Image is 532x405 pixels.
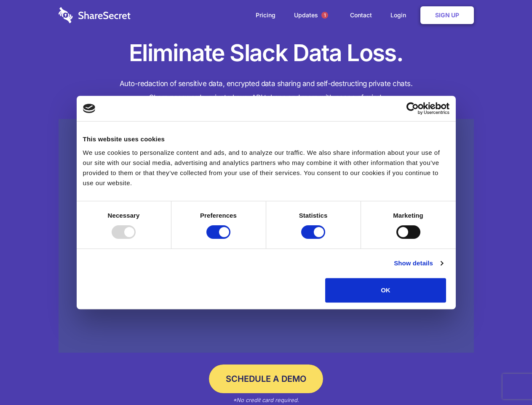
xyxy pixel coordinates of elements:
a: Usercentrics Cookiebot - opens in a new window [376,102,449,115]
strong: Statistics [299,212,328,219]
img: logo-wordmark-white-trans-d4663122ce5f474addd5e946df7df03e33cb6a1c49d2221995e7729f52c070b2.svg [59,7,131,23]
strong: Preferences [200,212,237,219]
a: Wistia video thumbnail [59,119,474,353]
em: *No credit card required. [233,397,299,403]
img: logo [83,104,96,113]
div: We use cookies to personalize content and ads, and to analyze our traffic. We also share informat... [83,148,449,188]
a: Schedule a Demo [209,364,323,393]
a: Sign Up [420,6,474,24]
strong: Necessary [108,212,140,219]
a: Contact [342,2,380,28]
div: This website uses cookies [83,134,449,144]
button: OK [325,278,446,302]
h4: Auto-redaction of sensitive data, encrypted data sharing and self-destructing private chats. Shar... [59,77,474,105]
span: 1 [321,12,328,19]
strong: Marketing [393,212,423,219]
h1: Eliminate Slack Data Loss. [59,38,474,68]
a: Show details [394,258,443,268]
a: Login [382,2,419,28]
a: Pricing [247,2,284,28]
